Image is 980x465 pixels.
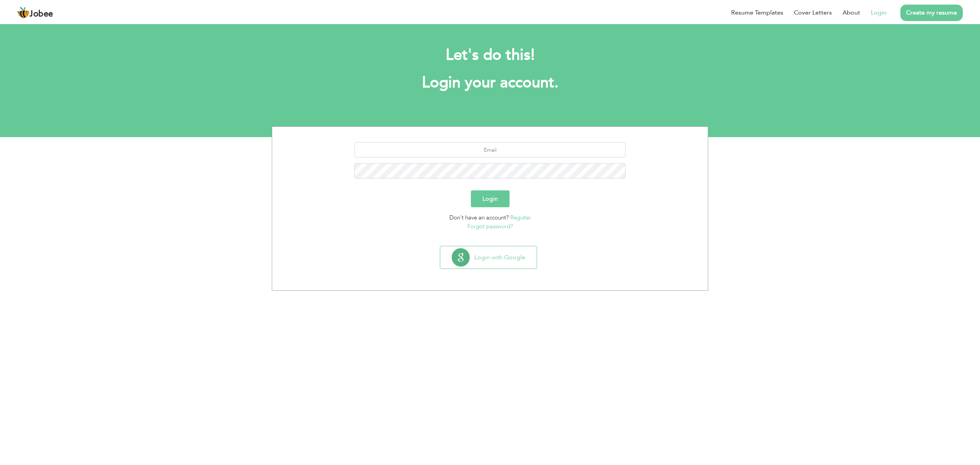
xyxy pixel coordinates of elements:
a: About [843,8,860,17]
button: Login with Google [440,246,537,269]
span: Jobee [29,10,53,18]
a: Create my resume [900,5,963,21]
img: jobee.io [17,7,29,19]
a: Jobee [17,7,53,19]
a: Cover Letters [794,8,832,17]
a: Register [510,214,531,221]
a: Resume Templates [731,8,783,17]
h2: Let's do this! [283,45,697,65]
span: Don't have an account? [449,214,509,221]
a: Forgot password? [467,223,513,230]
a: Login [871,8,887,17]
button: Login [471,190,510,207]
h1: Login your account. [283,73,697,93]
input: Email [354,142,626,157]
